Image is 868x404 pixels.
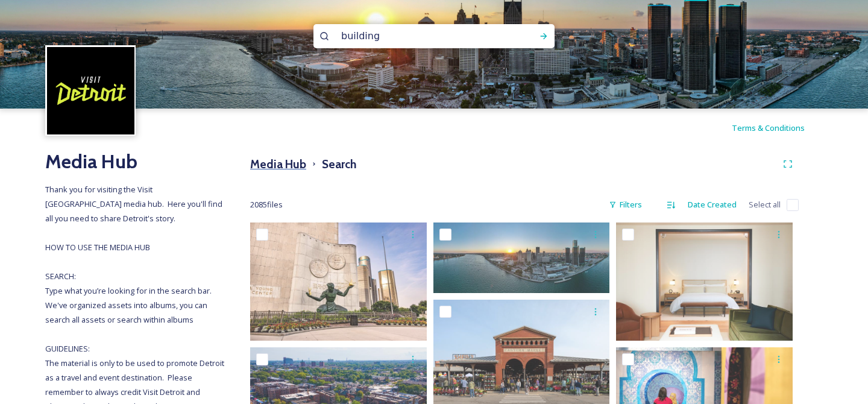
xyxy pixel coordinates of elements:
[433,223,610,293] img: Mo Pop (1).jpg
[250,199,283,210] span: 2085 file s
[250,156,306,173] h3: Media Hub
[732,122,805,133] span: Terms & Conditions
[250,223,427,340] img: Bureau_DetroitMonuments_7174.jpg
[603,193,648,216] div: Filters
[682,193,743,216] div: Date Created
[732,121,823,135] a: Terms & Conditions
[322,156,356,173] h3: Search
[47,47,134,134] img: VISIT%20DETROIT%20LOGO%20-%20BLACK%20BACKGROUND.png
[45,147,226,176] h2: Media Hub
[749,199,781,210] span: Select all
[335,23,500,49] input: Search
[616,223,793,340] img: Shinola_302_Woodward_004_Photo_Credit_Nicole_Franzen.jpeg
